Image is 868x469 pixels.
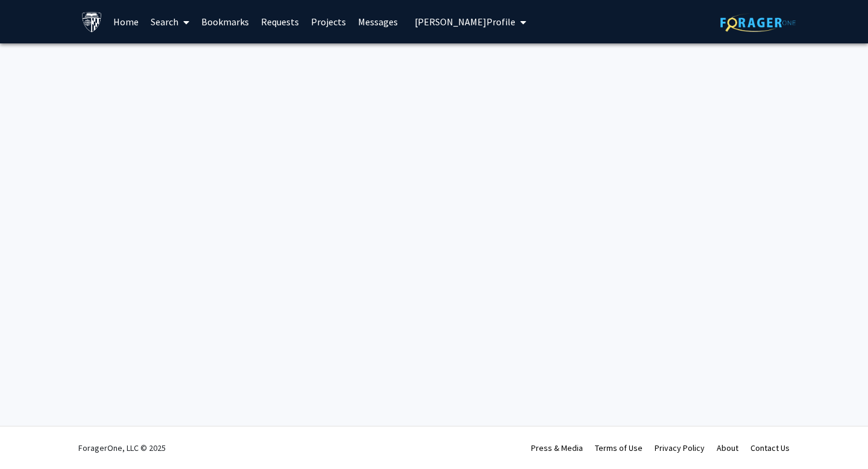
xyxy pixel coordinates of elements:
span: [PERSON_NAME] Profile [415,16,515,28]
a: Home [107,1,145,43]
a: Contact Us [750,442,790,453]
a: About [717,442,738,453]
a: Search [145,1,195,43]
a: Messages [352,1,404,43]
img: ForagerOne Logo [720,13,796,32]
img: Johns Hopkins University Logo [81,11,102,33]
a: Terms of Use [595,442,643,453]
a: Projects [305,1,352,43]
a: Bookmarks [195,1,255,43]
div: ForagerOne, LLC © 2025 [78,427,166,469]
a: Press & Media [531,442,583,453]
a: Privacy Policy [655,442,705,453]
a: Requests [255,1,305,43]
